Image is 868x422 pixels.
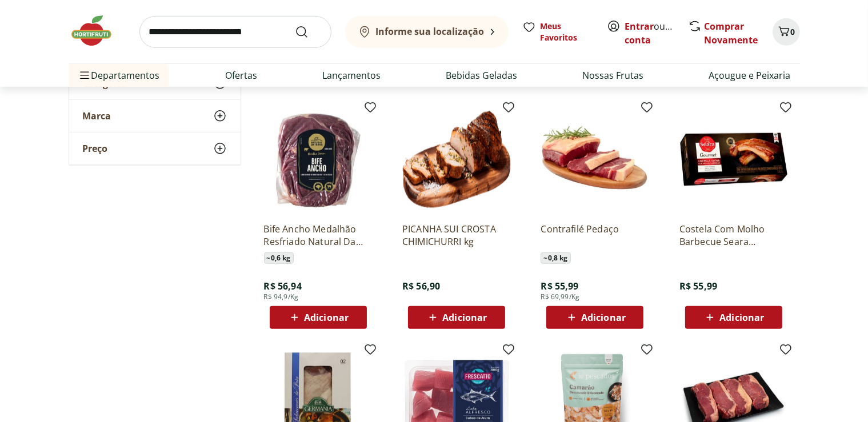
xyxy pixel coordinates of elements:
[625,19,676,47] span: ou
[773,18,800,46] button: Carrinho
[78,62,160,89] span: Departamentos
[446,69,517,82] a: Bebidas Geladas
[705,20,758,46] a: Comprar Novamente
[791,26,795,37] span: 0
[345,16,509,48] button: Informe sua localização
[264,280,302,292] span: R$ 56,94
[376,25,485,38] b: Informe sua localização
[719,313,764,322] span: Adicionar
[402,280,440,292] span: R$ 56,90
[402,105,511,214] img: PICANHA SUI CROSTA CHIMICHURRI kg
[78,62,91,89] button: Menu
[442,313,487,322] span: Adicionar
[225,69,257,82] a: Ofertas
[402,223,511,248] a: PICANHA SUI CROSTA CHIMICHURRI kg
[69,100,241,132] button: Marca
[264,292,299,302] span: R$ 94,9/Kg
[264,252,294,264] span: ~ 0,6 kg
[270,306,367,329] button: Adicionar
[679,223,788,248] a: Costela Com Molho Barbecue Seara Gourmet 1Kg
[679,280,717,292] span: R$ 55,99
[69,14,126,48] img: Hortifruti
[541,223,649,248] a: Contrafilé Pedaço
[625,20,654,33] a: Entrar
[522,21,593,43] a: Meus Favoritos
[83,143,108,154] span: Preço
[295,25,322,39] button: Submit Search
[264,105,373,214] img: Bife Ancho Medalhão Resfriado Natural Da Terra
[625,20,688,46] a: Criar conta
[322,69,381,82] a: Lançamentos
[541,280,578,292] span: R$ 55,99
[69,132,241,164] button: Preço
[264,223,373,248] a: Bife Ancho Medalhão Resfriado Natural Da Terra
[541,292,579,302] span: R$ 69,99/Kg
[304,313,349,322] span: Adicionar
[546,306,643,329] button: Adicionar
[139,16,331,48] input: search
[408,306,505,329] button: Adicionar
[581,313,626,322] span: Adicionar
[541,105,649,214] img: Contrafilé Pedaço
[679,105,788,214] img: Costela Com Molho Barbecue Seara Gourmet 1Kg
[541,252,570,264] span: ~ 0,8 kg
[709,69,790,82] a: Açougue e Peixaria
[685,306,782,329] button: Adicionar
[582,69,643,82] a: Nossas Frutas
[83,110,111,122] span: Marca
[541,21,593,43] span: Meus Favoritos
